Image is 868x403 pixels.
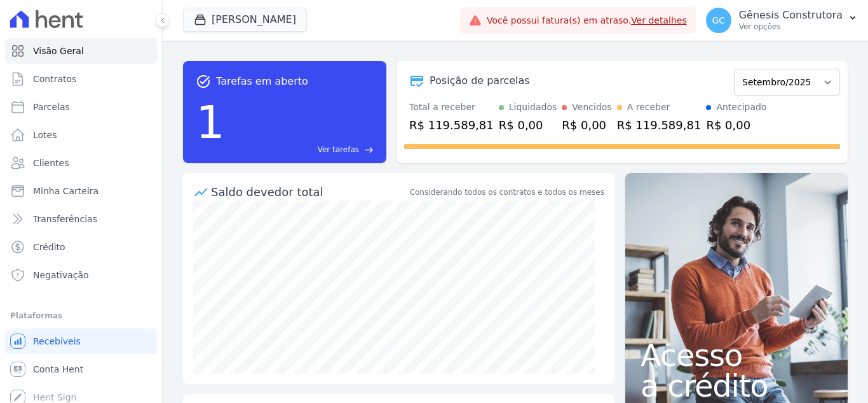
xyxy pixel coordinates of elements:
div: R$ 0,00 [706,117,766,134]
div: 1 [196,89,225,155]
a: Ver tarefas east [230,144,374,155]
span: Parcelas [33,101,70,113]
span: Visão Geral [33,45,84,57]
a: Negativação [5,262,157,288]
div: Plataformas [10,308,152,323]
button: [PERSON_NAME] [183,8,307,32]
span: Você possui fatura(s) em atraso. [487,14,687,27]
span: Contratos [33,73,76,85]
div: Considerando todos os contratos e todos os meses [410,187,604,198]
div: Saldo devedor total [211,183,407,201]
span: Clientes [33,157,69,169]
span: Tarefas em aberto [216,74,308,89]
span: Recebíveis [33,335,81,348]
div: Liquidados [509,101,557,114]
span: Crédito [33,241,65,253]
span: task_alt [196,74,211,89]
span: GC [712,16,725,25]
div: Total a receber [409,101,494,114]
button: GC Gênesis Construtora Ver opções [696,3,868,38]
div: A receber [627,101,670,114]
span: east [364,145,374,155]
div: R$ 0,00 [499,117,557,134]
a: Ver detalhes [631,15,687,25]
span: Conta Hent [33,363,83,376]
div: R$ 0,00 [562,117,611,134]
a: Crédito [5,234,157,260]
a: Lotes [5,122,157,148]
a: Recebíveis [5,329,157,354]
span: Negativação [33,269,89,281]
div: Posição de parcelas [430,73,530,88]
div: R$ 119.589,81 [409,117,494,134]
span: a crédito [641,371,832,401]
a: Parcelas [5,94,157,120]
p: Gênesis Construtora [739,9,843,22]
span: Acesso [641,340,832,371]
span: Minha Carteira [33,185,98,197]
div: Antecipado [716,101,766,114]
a: Conta Hent [5,357,157,382]
div: R$ 119.589,81 [617,117,702,134]
div: Vencidos [572,101,611,114]
a: Clientes [5,150,157,176]
p: Ver opções [739,22,843,32]
span: Lotes [33,129,57,141]
a: Minha Carteira [5,178,157,204]
a: Contratos [5,66,157,92]
span: Transferências [33,213,97,225]
a: Transferências [5,206,157,232]
span: Ver tarefas [318,144,359,155]
a: Visão Geral [5,38,157,64]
